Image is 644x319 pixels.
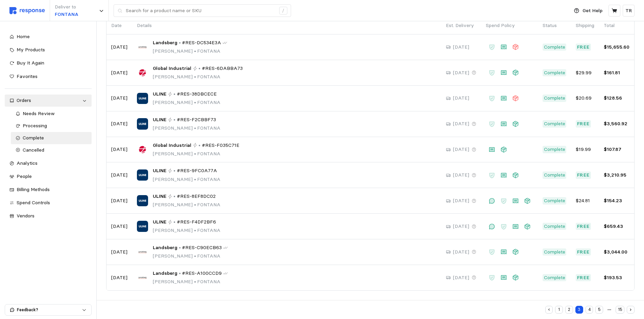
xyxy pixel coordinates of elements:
[137,195,148,206] img: ULINE
[604,120,629,128] p: $3,560.92
[202,142,239,149] span: #RES-F035C71E
[544,95,565,102] p: Complete
[111,223,127,230] p: [DATE]
[453,95,469,102] p: [DATE]
[173,218,175,226] p: •
[5,304,91,315] button: Feedback?
[11,120,92,132] a: Processing
[173,193,175,200] p: •
[153,142,191,149] span: Global Industrial
[17,213,34,219] span: Vendors
[17,33,30,39] span: Home
[198,142,200,149] p: •
[446,22,476,29] p: Est. Delivery
[17,186,50,192] span: Billing Methods
[544,248,565,256] p: Complete
[153,99,220,106] p: [PERSON_NAME] FONTANA
[544,146,565,153] p: Complete
[604,171,629,179] p: $3,210.95
[153,116,166,124] span: ULINE
[11,108,92,120] a: Needs Review
[193,278,197,285] span: •
[153,65,191,72] span: Global Industrial
[616,306,624,314] button: 15
[137,42,148,53] img: Landsberg
[137,169,148,181] img: ULINE
[576,69,594,77] p: $29.99
[11,132,92,144] a: Complete
[137,144,148,155] img: Global Industrial
[576,95,594,102] p: $20.69
[604,95,629,102] p: $128.56
[570,4,606,17] button: Get Help
[577,120,590,128] p: Free
[576,146,594,153] p: $19.99
[5,210,92,222] a: Vendors
[544,44,565,51] p: Complete
[595,306,603,314] button: 5
[153,167,166,175] span: ULINE
[5,170,92,183] a: People
[453,146,469,153] p: [DATE]
[193,151,197,157] span: •
[453,223,469,230] p: [DATE]
[11,144,92,156] a: Cancelled
[5,157,92,169] a: Analytics
[193,253,197,259] span: •
[17,97,80,104] div: Orders
[5,57,92,69] a: Buy It Again
[5,197,92,209] a: Spend Controls
[193,74,197,80] span: •
[453,197,469,205] p: [DATE]
[177,90,217,98] span: #RES-38DBCECE
[453,274,469,282] p: [DATE]
[177,218,216,226] span: #RES-F4DF2BF6
[55,11,78,18] p: FONTANA
[179,39,181,47] p: •
[137,22,436,29] p: Details
[23,123,47,129] span: Processing
[111,146,127,153] p: [DATE]
[577,248,590,256] p: Free
[137,93,148,104] img: ULINE
[193,48,197,54] span: •
[577,171,590,179] p: Free
[153,270,177,277] span: Landsberg
[153,193,166,200] span: ULINE
[604,146,629,153] p: $107.87
[604,197,629,205] p: $154.23
[177,167,217,175] span: #RES-9FC0A77A
[576,197,594,205] p: $24.81
[137,67,148,78] img: Global Industrial
[182,270,222,277] span: #RES-A100CCD9
[17,160,38,166] span: Analytics
[17,173,32,179] span: People
[179,270,181,277] p: •
[179,244,181,251] p: •
[544,223,565,230] p: Complete
[198,65,200,72] p: •
[555,306,563,314] button: 1
[17,60,44,66] span: Buy It Again
[111,197,127,205] p: [DATE]
[577,274,590,282] p: Free
[177,116,216,124] span: #RES-F2CBBF73
[625,7,632,15] p: TR
[137,272,148,283] img: Landsberg
[193,176,197,182] span: •
[17,200,50,206] span: Spend Controls
[111,274,127,282] p: [DATE]
[111,69,127,77] p: [DATE]
[153,227,220,234] p: [PERSON_NAME] FONTANA
[153,125,220,132] p: [PERSON_NAME] FONTANA
[604,248,629,256] p: $3,044.00
[153,90,166,98] span: ULINE
[604,22,629,29] p: Total
[5,184,92,196] a: Billing Methods
[565,306,573,314] button: 2
[153,150,239,158] p: [PERSON_NAME] FONTANA
[453,120,469,128] p: [DATE]
[173,116,175,124] p: •
[5,95,92,107] a: Orders
[182,244,222,251] span: #RES-C90ECB63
